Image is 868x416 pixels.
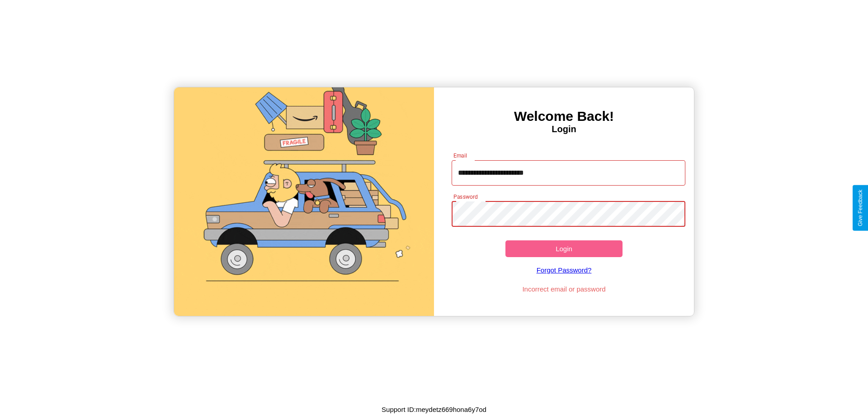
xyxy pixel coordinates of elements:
[447,283,681,295] p: Incorrect email or password
[453,152,467,159] label: Email
[505,240,623,257] button: Login
[434,124,694,134] h4: Login
[857,190,863,226] div: Give Feedback
[382,403,486,416] p: Support ID: meydetz669hona6y7od
[453,193,477,201] label: Password
[447,257,681,283] a: Forgot Password?
[174,87,434,316] img: gif
[434,109,694,124] h3: Welcome Back!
